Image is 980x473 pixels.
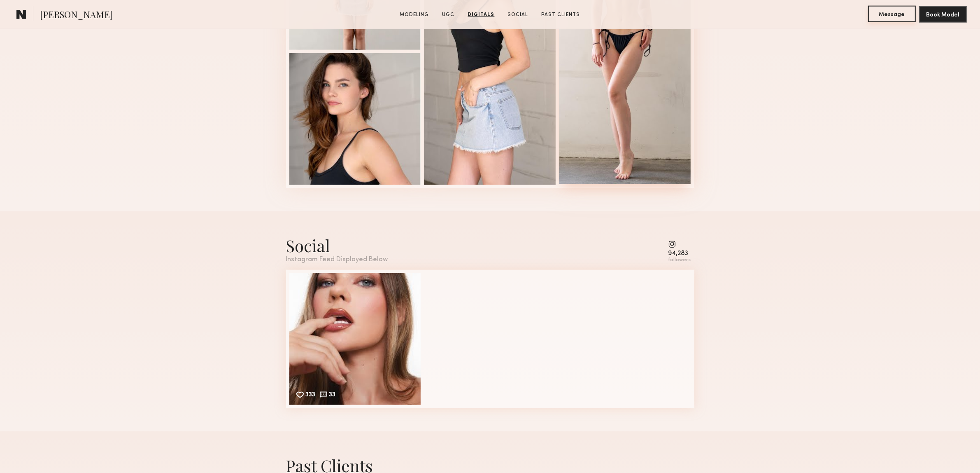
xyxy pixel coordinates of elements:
div: Instagram Feed Displayed Below [286,256,388,263]
div: 94,283 [668,251,691,257]
span: [PERSON_NAME] [40,8,112,23]
div: followers [668,257,691,263]
a: Book Model [919,11,967,18]
button: Book Model [919,6,967,23]
a: Past Clients [538,11,584,19]
button: Message [868,6,916,22]
a: Modeling [397,11,433,19]
a: Social [505,11,532,19]
a: UGC [439,11,458,19]
div: 333 [306,392,316,399]
div: Social [286,234,388,256]
a: Digitals [465,11,498,19]
div: 33 [329,392,336,399]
